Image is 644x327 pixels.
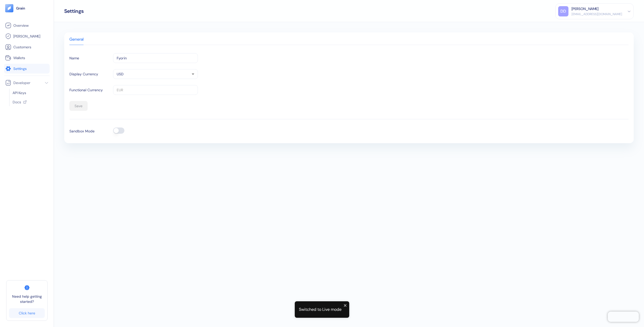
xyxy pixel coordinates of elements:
div: [EMAIL_ADDRESS][DOMAIN_NAME] [572,12,622,16]
span: Settings [13,66,27,71]
button: close [344,303,347,307]
label: Name [69,56,79,61]
a: Docs [13,99,45,105]
div: Settings [64,8,84,14]
img: logo-tablet-V2.svg [5,4,13,12]
span: [PERSON_NAME] [13,34,40,39]
a: [PERSON_NAME] [5,33,49,39]
span: Wallets [13,55,25,60]
div: DD [558,6,568,16]
label: Functional Currency [69,87,103,93]
div: USD [113,69,198,79]
span: Customers [13,44,31,50]
a: API Keys [13,90,47,95]
a: Click here [9,308,45,318]
span: API Keys [13,90,26,95]
a: Settings [5,66,49,72]
div: [PERSON_NAME] [572,6,599,12]
span: Docs [13,99,21,105]
div: Click here [19,311,35,315]
div: Switched to Live mode [299,306,342,313]
img: logo [16,6,25,10]
span: Overview [13,23,29,28]
label: Display Currency [69,71,98,77]
a: Customers [5,44,49,50]
label: Sandbox Mode [69,129,95,134]
span: Developer [13,80,30,85]
iframe: Chatra live chat [608,312,639,322]
a: Wallets [5,55,49,61]
div: General [69,38,84,45]
span: Need help getting started? [9,294,45,304]
a: Overview [5,22,49,29]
